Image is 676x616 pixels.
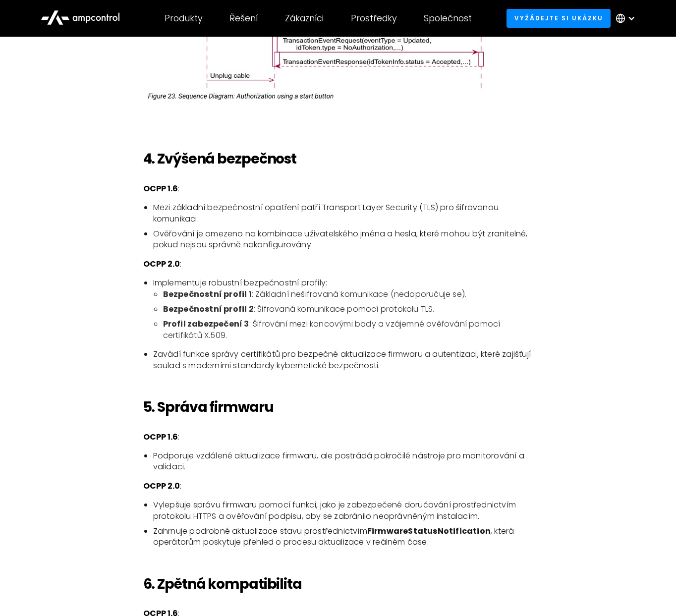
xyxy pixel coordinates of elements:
[163,289,533,300] li: : Základní nešifrovaná komunikace (nedoporučuje se).
[143,574,302,594] strong: 6. Zpětná kompatibilita
[153,526,533,548] li: Zahrnuje podrobné aktualizace stavu prostřednictvím , která operátorům poskytuje přehled o proces...
[153,349,533,371] li: Zavádí funkce správy certifikátů pro bezpečné aktualizace firmwaru a autentizaci, které zajišťují...
[143,397,274,417] strong: 5. Správa firmwaru
[153,228,533,251] li: Ověřování je omezeno na kombinace uživatelského jména a hesla, které mohou být zranitelné, pokud ...
[153,202,533,224] li: Mezi základní bezpečnostní opatření patří Transport Layer Security (TLS) pro šifrovanou komunikaci.
[143,149,296,168] strong: 4. Zvýšená bezpečnost
[153,500,533,522] li: Vylepšuje správu firmwaru pomocí funkcí, jako je zabezpečené doručování prostřednictvím protokolu...
[424,13,472,24] div: Společnost
[143,481,533,492] p: :
[143,259,533,270] p: :
[507,9,611,27] a: Vyžádejte si ukázku
[285,13,324,24] div: Zákazníci
[163,304,533,315] li: : Šifrovaná komunikace pomocí protokolu TLS.
[143,431,178,443] strong: OCPP 1.6
[367,525,491,537] strong: FirmwareStatusNotification
[143,258,180,270] strong: OCPP 2.0
[153,450,533,473] li: Podporuje vzdálené aktualizace firmwaru, ale postrádá pokročilé nástroje pro monitorování a valid...
[229,13,258,24] div: Řešení
[165,13,203,24] div: Produkty
[163,318,249,330] strong: Profil zabezpečení 3
[351,13,397,24] div: Prostředky
[143,432,533,443] p: :
[163,288,252,300] strong: Bezpečnostní profil 1
[163,319,533,341] li: : Šifrování mezi koncovými body a vzájemné ověřování pomocí certifikátů X.509.
[153,277,328,288] font: Implementuje robustní bezpečnostní profily:
[143,183,533,194] p: :
[143,183,178,194] strong: OCPP 1.6
[163,303,254,315] strong: Bezpečnostní profil 2
[143,480,180,492] strong: OCPP 2.0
